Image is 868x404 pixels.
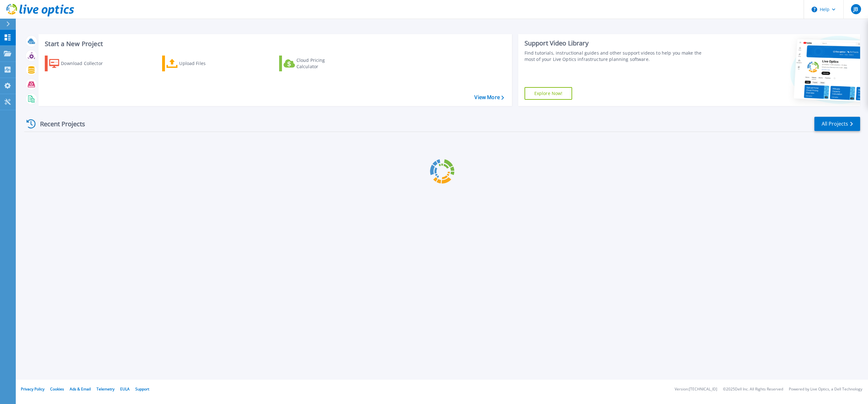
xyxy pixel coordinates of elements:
div: Support Video Library [525,39,702,47]
div: Find tutorials, instructional guides and other support videos to help you make the most of your L... [525,50,702,62]
a: Explore Now! [525,87,572,100]
a: Support [135,386,149,392]
span: JB [853,7,858,12]
a: Cookies [50,386,64,392]
a: All Projects [814,117,860,131]
div: Cloud Pricing Calculator [296,57,347,70]
div: Download Collector [61,57,111,70]
a: Telemetry [97,386,114,392]
a: Upload Files [162,56,232,71]
h3: Start a New Project [45,40,504,47]
a: EULA [120,386,130,392]
a: Cloud Pricing Calculator [279,56,349,71]
li: © 2025 Dell Inc. All Rights Reserved [723,387,783,391]
li: Version: [TECHNICAL_ID] [675,387,717,391]
a: View More [474,94,504,100]
li: Powered by Live Optics, a Dell Technology [789,387,862,391]
a: Privacy Policy [21,386,44,392]
div: Recent Projects [24,116,94,132]
a: Download Collector [45,56,115,71]
a: Ads & Email [70,386,91,392]
div: Upload Files [179,57,230,70]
